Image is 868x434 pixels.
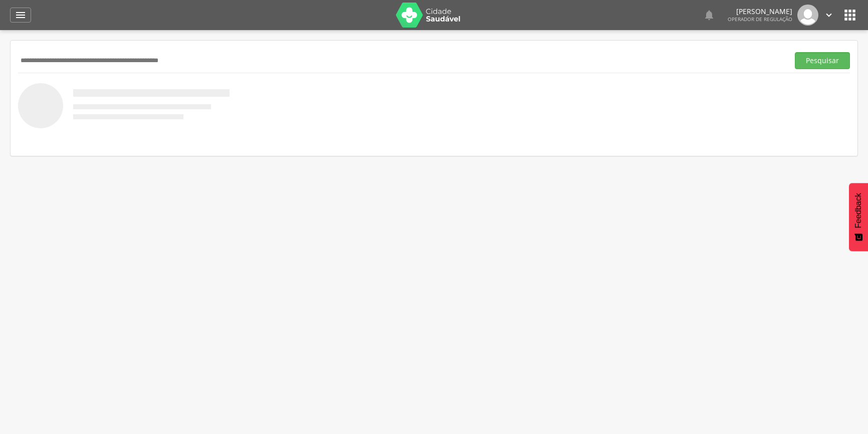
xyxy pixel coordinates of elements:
a:  [10,8,31,23]
button: Pesquisar [795,52,850,69]
i:  [842,7,858,23]
i:  [823,10,834,21]
span: Feedback [854,193,863,228]
i:  [703,9,715,21]
a:  [823,5,834,26]
a:  [703,5,715,26]
i:  [15,9,27,21]
span: Operador de regulação [728,16,792,23]
p: [PERSON_NAME] [728,8,792,15]
button: Feedback - Mostrar pesquisa [849,183,868,251]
